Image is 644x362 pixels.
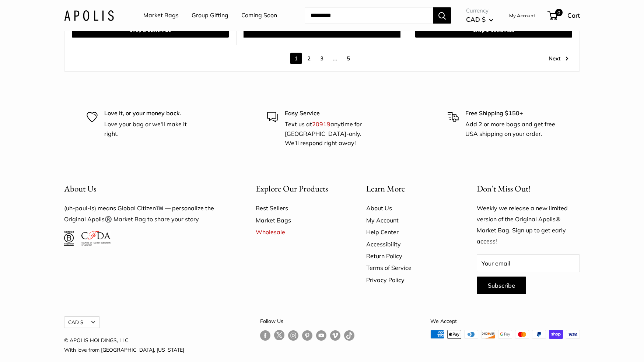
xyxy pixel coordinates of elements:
[64,231,74,246] img: Certified B Corporation
[312,120,330,128] a: 20919
[260,316,354,326] p: Follow Us
[64,316,100,328] button: CAD $
[329,53,341,64] span: …
[366,182,451,196] button: Learn More
[104,109,196,118] p: Love it, or your money back.
[366,183,405,194] span: Learn More
[64,183,96,194] span: About Us
[104,120,196,138] p: Love your bag or we'll make it right.
[302,330,312,341] a: Follow us on Pinterest
[192,10,228,21] a: Group Gifting
[316,330,326,341] a: Follow us on YouTube
[256,214,340,226] a: Market Bags
[366,250,451,262] a: Return Policy
[81,231,111,246] img: Council of Fashion Designers of America Member
[366,274,451,286] a: Privacy Policy
[256,226,340,238] a: Wholesale
[477,277,526,294] button: Subscribe
[548,10,580,21] a: 0 Cart
[64,203,230,225] p: (uh-paul-is) means Global Citizen™️ — personalize the Original Apolis®️ Market Bag to share your ...
[555,9,563,16] span: 0
[344,330,354,341] a: Follow us on Tumblr
[366,262,451,274] a: Terms of Service
[290,53,302,64] span: 1
[64,335,184,355] p: © APOLIS HOLDINGS, LLC With love from [GEOGRAPHIC_DATA], [US_STATE]
[366,238,451,250] a: Accessibility
[285,109,377,118] p: Easy Service
[366,214,451,226] a: My Account
[260,330,270,341] a: Follow us on Facebook
[143,10,179,21] a: Market Bags
[549,53,568,64] a: Next
[288,330,298,341] a: Follow us on Instagram
[303,53,315,64] a: 2
[477,203,580,247] p: Weekly we release a new limited version of the Original Apolis® Market Bag. Sign up to get early ...
[465,120,557,138] p: Add 2 or more bags and get free USA shipping on your order.
[64,10,114,21] img: Apolis
[466,14,493,25] button: CAD $
[274,330,284,343] a: Follow us on Twitter
[366,226,451,238] a: Help Center
[433,7,451,24] button: Search
[256,202,340,214] a: Best Sellers
[343,53,354,64] a: 5
[466,6,493,16] span: Currency
[256,183,328,194] span: Explore Our Products
[466,15,486,23] span: CAD $
[567,11,580,19] span: Cart
[509,11,535,20] a: My Account
[316,53,328,64] a: 3
[477,182,580,196] p: Don't Miss Out!
[305,7,433,24] input: Search...
[330,330,340,341] a: Follow us on Vimeo
[64,182,230,196] button: About Us
[256,182,340,196] button: Explore Our Products
[366,202,451,214] a: About Us
[430,316,580,326] p: We Accept
[285,120,377,148] p: Text us at anytime for [GEOGRAPHIC_DATA]-only. We’ll respond right away!
[241,10,277,21] a: Coming Soon
[465,109,557,118] p: Free Shipping $150+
